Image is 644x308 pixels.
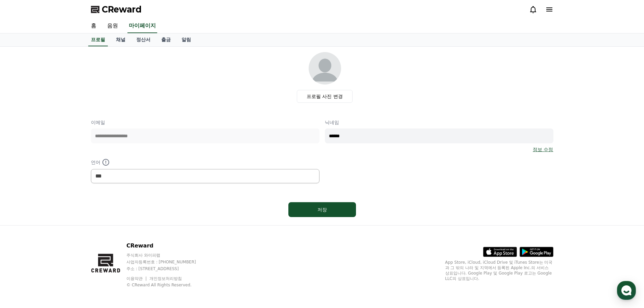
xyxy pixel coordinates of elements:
[102,19,123,33] a: 음원
[302,206,342,213] div: 저장
[325,119,553,126] p: 닉네임
[111,33,131,46] a: 채널
[288,202,356,217] button: 저장
[533,146,553,153] a: 정보 수정
[126,276,148,281] a: 이용약관
[126,253,209,258] p: 주식회사 와이피랩
[88,33,108,46] a: 프로필
[91,119,319,126] p: 이메일
[126,282,209,288] p: © CReward All Rights Reserved.
[126,259,209,265] p: 사업자등록번호 : [PHONE_NUMBER]
[91,158,319,166] p: 언어
[126,266,209,271] p: 주소 : [STREET_ADDRESS]
[156,33,176,46] a: 출금
[309,52,341,85] img: profile_image
[297,90,353,103] label: 프로필 사진 변경
[131,33,156,46] a: 정산서
[126,242,209,250] p: CReward
[102,4,142,15] span: CReward
[149,276,182,281] a: 개인정보처리방침
[127,19,157,33] a: 마이페이지
[176,33,196,46] a: 알림
[91,4,142,15] a: CReward
[86,19,102,33] a: 홈
[445,260,553,281] p: App Store, iCloud, iCloud Drive 및 iTunes Store는 미국과 그 밖의 나라 및 지역에서 등록된 Apple Inc.의 서비스 상표입니다. Goo...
